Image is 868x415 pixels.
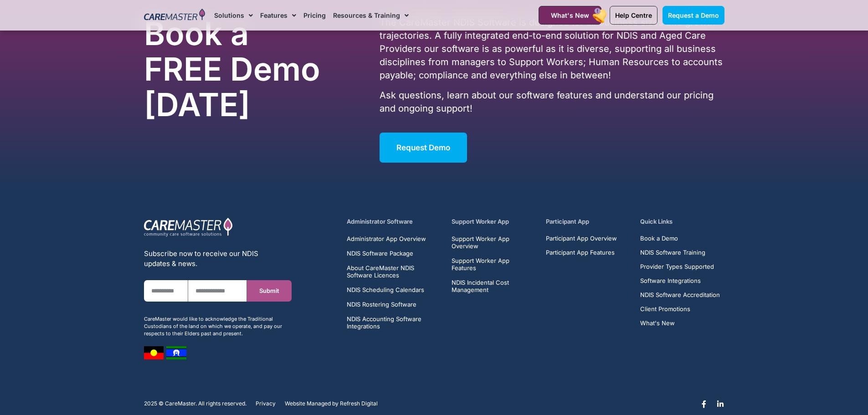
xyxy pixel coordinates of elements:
[347,250,413,257] span: NDIS Software Package
[610,6,657,25] a: Help Centre
[452,217,535,226] h5: Support Worker App
[640,263,720,270] a: Provider Types Supported
[546,235,617,242] a: Participant App Overview
[256,400,276,407] a: Privacy
[10,363,207,370] span: I have an existing NDIS business and need software to operate better
[640,235,720,242] a: Book a Demo
[259,287,279,294] span: Submit
[640,277,720,284] a: Software Integrations
[640,306,690,313] span: Client Promotions
[380,89,724,115] p: Ask questions, learn about our software features and understand our pricing and ongoing support!
[551,11,589,19] span: What's New
[640,306,720,313] a: Client Promotions
[380,16,724,82] p: The CareMaster NDIS Software is designed for all business sizes and growth trajectories. A fully ...
[546,249,617,256] a: Participant App Features
[347,264,441,279] a: About CareMaster NDIS Software Licences
[640,217,724,226] h5: Quick Links
[347,235,426,242] span: Administrator App Overview
[380,133,467,163] a: Request Demo
[347,235,441,242] a: Administrator App Overview
[144,249,292,269] div: Subscribe now to receive our NDIS updates & news.
[2,375,215,390] span: I have an existing NDIS business and my current software isn’t providing everything I need
[663,6,724,25] a: Request a Demo
[144,217,233,237] img: CareMaster Logo Part
[166,346,186,359] img: image 8
[640,277,701,284] span: Software Integrations
[144,346,164,359] img: image 7
[2,375,8,381] input: I have an existing NDIS business and my current software isn’t providing everything I need
[2,363,8,369] input: I have an existing NDIS business and need software to operate better
[110,1,141,8] span: Last Name
[640,249,705,256] span: NDIS Software Training
[546,217,630,226] h5: Participant App
[347,301,441,308] a: NDIS Rostering Software
[144,400,247,407] p: 2025 © CareMaster. All rights reserved.
[347,286,441,293] a: NDIS Scheduling Calendars
[347,217,441,226] h5: Administrator Software
[668,11,719,19] span: Request a Demo
[2,351,8,357] input: I’m a new NDIS provider or I’m about to set up my NDIS business
[144,16,333,123] h2: Book a FREE Demo [DATE]
[347,286,424,293] span: NDIS Scheduling Calendars
[144,315,292,337] div: CareMaster would like to acknowledge the Traditional Custodians of the land on which we operate, ...
[285,400,339,407] span: Website Managed by
[144,9,205,22] img: CareMaster Logo
[640,292,720,298] a: NDIS Software Accreditation
[396,143,450,152] span: Request Demo
[452,279,535,293] a: NDIS Incidental Cost Management
[546,249,615,256] span: Participant App Features
[640,263,714,270] span: Provider Types Supported
[640,320,720,327] a: What's New
[539,6,601,25] a: What's New
[640,249,720,256] a: NDIS Software Training
[452,235,535,250] a: Support Worker App Overview
[340,400,378,407] a: Refresh Digital
[640,320,675,327] span: What's New
[452,257,535,272] a: Support Worker App Features
[640,235,678,242] span: Book a Demo
[347,315,441,330] a: NDIS Accounting Software Integrations
[615,11,652,19] span: Help Centre
[347,250,441,257] a: NDIS Software Package
[347,301,416,308] span: NDIS Rostering Software
[247,280,291,302] button: Submit
[10,351,195,359] span: I’m a new NDIS provider or I’m about to set up my NDIS business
